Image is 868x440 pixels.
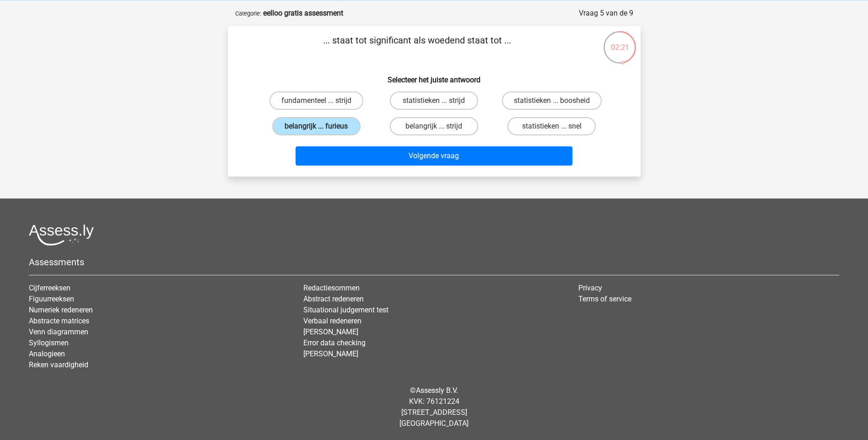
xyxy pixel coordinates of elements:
label: fundamenteel ... strijd [270,91,363,110]
h5: Assessments [29,257,839,268]
a: [PERSON_NAME] [303,349,358,358]
label: statistieken ... snel [507,117,596,135]
h6: Selecteer het juiste antwoord [243,68,626,84]
button: Volgende vraag [296,146,572,166]
div: © KVK: 76121224 [STREET_ADDRESS] [GEOGRAPHIC_DATA] [22,378,846,436]
strong: eelloo gratis assessment [263,9,343,17]
a: Venn diagrammen [29,327,88,336]
a: Abstract redeneren [303,295,364,303]
a: Assessly B.V. [416,386,458,395]
a: Error data checking [303,338,366,347]
a: Reken vaardigheid [29,360,88,369]
a: [PERSON_NAME] [303,327,358,336]
a: Redactiesommen [303,284,360,292]
a: Situational judgement test [303,306,388,314]
a: Analogieen [29,349,65,358]
label: statistieken ... boosheid [502,91,602,110]
label: belangrijk ... strijd [390,117,478,135]
div: 02:21 [603,30,637,53]
a: Terms of service [578,295,631,303]
a: Syllogismen [29,338,69,347]
img: Assessly logo [29,224,94,246]
a: Abstracte matrices [29,317,89,325]
small: Categorie: [235,10,261,17]
a: Numeriek redeneren [29,306,93,314]
a: Verbaal redeneren [303,317,361,325]
a: Figuurreeksen [29,295,74,303]
a: Cijferreeksen [29,284,70,292]
p: ... staat tot significant als woedend staat tot ... [243,33,592,61]
label: belangrijk ... furieus [272,117,361,135]
label: statistieken ... strijd [390,91,478,110]
a: Privacy [578,284,602,292]
div: Vraag 5 van de 9 [579,8,633,19]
